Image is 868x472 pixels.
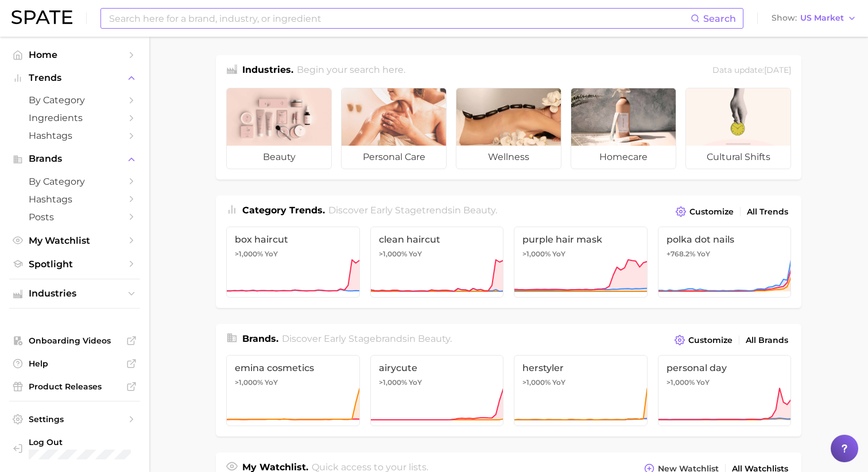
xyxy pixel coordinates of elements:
span: >1,000% [379,378,407,387]
a: Posts [9,208,140,226]
span: wellness [456,146,561,169]
button: ShowUS Market [769,11,859,26]
a: Settings [9,411,140,428]
span: >1,000% [666,378,695,387]
span: Trends [29,73,121,83]
span: All Trends [747,207,788,217]
span: YoY [552,249,565,259]
a: wellness [456,88,561,169]
span: YoY [409,378,422,387]
a: cultural shifts [685,88,791,169]
span: >1,000% [379,249,407,258]
span: Home [29,49,121,60]
a: Home [9,46,140,64]
span: clean haircut [379,234,495,245]
a: All Trends [744,204,791,220]
span: Customize [688,336,733,345]
span: >1,000% [235,378,263,387]
a: emina cosmetics>1,000% YoY [226,355,360,426]
span: by Category [29,176,121,187]
span: Spotlight [29,259,121,270]
button: Brands [9,150,140,167]
a: purple hair mask>1,000% YoY [514,227,648,298]
a: homecare [571,88,676,169]
a: by Category [9,173,140,190]
span: box haircut [235,234,351,245]
a: box haircut>1,000% YoY [226,227,360,298]
span: Discover Early Stage trends in . [328,205,497,216]
span: polka dot nails [666,234,783,245]
span: YoY [696,378,710,387]
span: Settings [29,414,121,424]
button: Trends [9,69,140,87]
span: beauty [463,205,495,216]
a: Product Releases [9,378,140,395]
span: YoY [265,378,278,387]
span: Customize [689,207,734,217]
span: cultural shifts [686,146,790,169]
span: My Watchlist [29,235,121,246]
span: Industries [29,288,121,299]
span: personal day [666,362,783,373]
span: Category Trends . [242,205,325,216]
button: Industries [9,285,140,302]
span: >1,000% [235,249,263,258]
h2: Begin your search here. [297,63,405,79]
span: Hashtags [29,194,121,205]
span: Ingredients [29,112,121,123]
div: Data update: [DATE] [712,63,791,79]
button: Customize [673,204,737,220]
a: Onboarding Videos [9,332,140,349]
a: Ingredients [9,109,140,127]
span: herstyler [522,362,639,373]
span: by Category [29,95,121,106]
span: YoY [552,378,565,387]
input: Search here for a brand, industry, or ingredient [108,9,691,28]
a: herstyler>1,000% YoY [514,355,648,426]
a: personal day>1,000% YoY [658,355,792,426]
a: beauty [226,88,332,169]
a: personal care [341,88,447,169]
span: Brands [29,154,121,164]
a: clean haircut>1,000% YoY [370,227,504,298]
span: beauty [418,333,450,344]
span: All Brands [746,336,788,345]
a: Hashtags [9,190,140,208]
img: SPATE [11,10,72,24]
span: +768.2% [666,249,695,258]
span: Brands . [242,333,278,344]
span: airycute [379,362,495,373]
span: Log Out [29,437,131,447]
span: homecare [571,146,676,169]
button: Customize [672,332,735,348]
a: My Watchlist [9,232,140,249]
span: Search [703,13,736,24]
span: >1,000% [522,249,551,258]
span: personal care [342,146,446,169]
a: All Brands [743,333,791,348]
span: YoY [697,249,710,259]
a: Hashtags [9,127,140,145]
span: emina cosmetics [235,362,351,373]
span: US Market [800,15,844,21]
a: by Category [9,91,140,109]
a: airycute>1,000% YoY [370,355,504,426]
span: beauty [227,146,331,169]
span: purple hair mask [522,234,639,245]
span: Help [29,358,121,369]
span: Product Releases [29,381,121,392]
span: Show [772,15,797,21]
span: >1,000% [522,378,551,387]
a: Help [9,355,140,372]
span: Posts [29,212,121,223]
span: Hashtags [29,130,121,141]
span: Onboarding Videos [29,336,121,346]
h1: Industries. [242,63,293,79]
span: YoY [265,249,278,259]
a: polka dot nails+768.2% YoY [658,227,792,298]
a: Log out. Currently logged in with e-mail greese@red-aspen.com. [9,434,140,463]
span: YoY [409,249,422,259]
span: Discover Early Stage brands in . [282,333,452,344]
a: Spotlight [9,255,140,273]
